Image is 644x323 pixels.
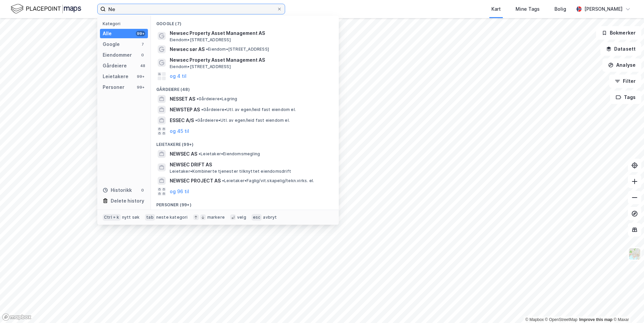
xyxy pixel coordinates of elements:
div: avbryt [263,215,277,220]
span: NEWSEC PROJECT AS [170,177,221,185]
a: Improve this map [579,317,612,322]
div: velg [237,215,246,220]
span: NESSET AS [170,95,195,103]
span: • [222,178,224,183]
div: [PERSON_NAME] [584,5,623,13]
button: og 4 til [170,72,186,80]
span: Eiendom • [STREET_ADDRESS] [170,64,231,69]
div: Kontrollprogram for chat [610,291,644,323]
button: og 96 til [170,187,189,196]
span: Newsec sør AS [170,45,205,53]
span: Gårdeiere • Utl. av egen/leid fast eiendom el. [195,118,290,123]
span: Eiendom • [STREET_ADDRESS] [170,37,231,43]
span: ESSEC A/S [170,116,194,124]
span: Gårdeiere • Utl. av egen/leid fast eiendom el. [201,107,296,112]
span: Leietaker • Eiendomsmegling [199,151,260,157]
div: Kategori [103,21,148,26]
button: Bokmerker [596,26,641,40]
div: 99+ [136,85,145,90]
div: Leietakere [103,72,128,80]
iframe: Chat Widget [610,291,644,323]
div: neste kategori [156,215,188,220]
div: Gårdeiere [103,62,127,70]
div: 0 [140,187,145,193]
div: Kart [491,5,501,13]
button: Analyse [602,58,641,72]
div: Eiendommer [103,51,132,59]
div: Alle [103,30,112,38]
span: • [195,118,197,123]
div: nytt søk [122,215,140,220]
div: 99+ [136,31,145,36]
div: 48 [140,63,145,68]
div: Mine Tags [516,5,540,13]
div: Delete history [111,197,144,205]
span: NEWSEC DRIFT AS [170,161,331,169]
span: • [206,47,208,52]
span: Newsec Property Asset Management AS [170,29,331,37]
div: Personer (99+) [151,197,339,209]
div: esc [252,214,262,221]
a: Mapbox homepage [2,313,32,321]
div: Google [103,40,120,48]
span: Newsec Property Asset Management AS [170,56,331,64]
div: 7 [140,42,145,47]
img: logo.f888ab2527a4732fd821a326f86c7f29.svg [11,3,81,15]
div: 99+ [136,74,145,79]
div: markere [207,215,225,220]
span: Eiendom • [STREET_ADDRESS] [206,47,269,52]
span: • [201,107,203,112]
span: NEWSEC AS [170,150,197,158]
div: Gårdeiere (48) [151,82,339,94]
span: • [197,96,199,101]
div: Personer [103,83,124,91]
span: NEWSTEP AS [170,106,200,114]
button: Tags [610,91,641,104]
input: Søk på adresse, matrikkel, gårdeiere, leietakere eller personer [106,4,277,14]
div: tab [145,214,155,221]
a: Mapbox [525,317,544,322]
button: og 45 til [170,127,189,135]
div: Historikk [103,186,132,194]
span: Leietaker • Faglig/vit.skapelig/tekn.virks. el. [222,178,314,183]
div: Bolig [554,5,566,13]
div: 0 [140,52,145,58]
a: OpenStreetMap [545,317,578,322]
div: Ctrl + k [103,214,121,221]
div: Google (7) [151,16,339,28]
span: Leietaker • Kombinerte tjenester tilknyttet eiendomsdrift [170,169,291,174]
div: Leietakere (99+) [151,137,339,149]
button: Filter [609,74,641,88]
span: Gårdeiere • Lagring [197,96,237,102]
span: • [199,151,201,156]
button: Datasett [600,42,641,56]
img: Z [628,248,641,260]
